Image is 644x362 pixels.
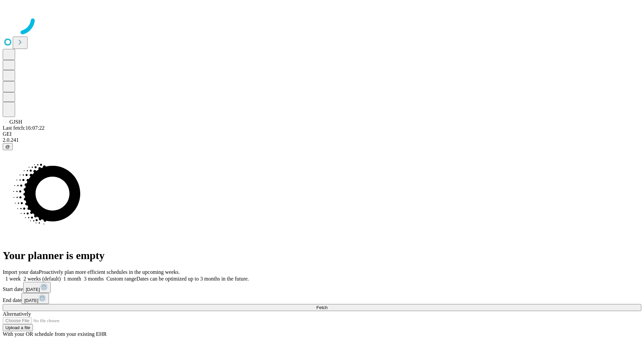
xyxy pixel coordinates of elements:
[3,304,641,311] button: Fetch
[3,324,33,331] button: Upload a file
[3,282,641,293] div: Start date
[84,276,104,282] span: 3 months
[21,293,49,304] button: [DATE]
[3,331,107,337] span: With your OR schedule from your existing EHR
[3,137,641,143] div: 2.0.241
[3,293,641,304] div: End date
[3,249,641,262] h1: Your planner is empty
[23,282,51,293] button: [DATE]
[3,125,45,131] span: Last fetch: 16:07:22
[3,143,13,150] button: @
[24,298,38,303] span: [DATE]
[3,269,39,275] span: Import your data
[137,276,249,282] span: Dates can be optimized up to 3 months in the future.
[3,131,641,137] div: GEI
[39,269,180,275] span: Proactively plan more efficient schedules in the upcoming weeks.
[26,287,40,292] span: [DATE]
[63,276,81,282] span: 1 month
[316,305,327,310] span: Fetch
[9,119,22,125] span: GJSH
[5,144,10,149] span: @
[3,311,31,317] span: Alternatively
[23,276,61,282] span: 2 weeks (default)
[106,276,136,282] span: Custom range
[5,276,21,282] span: 1 week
